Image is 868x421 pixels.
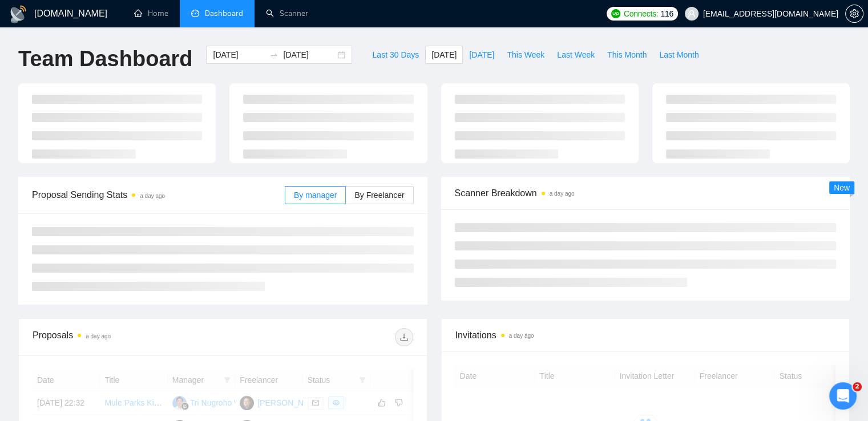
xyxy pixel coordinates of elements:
span: By Freelancer [354,191,404,200]
span: Invitations [455,328,836,342]
span: Last Week [557,48,595,61]
span: By manager [294,191,337,200]
span: dashboard [191,9,199,17]
a: setting [845,9,863,18]
button: Last Week [551,46,601,64]
span: Last 30 Days [372,48,419,61]
span: 116 [660,7,673,20]
button: This Month [601,46,653,64]
img: logo [9,5,27,23]
a: homeHome [134,9,168,18]
time: a day ago [140,193,165,199]
button: [DATE] [463,46,500,64]
div: Proposals [33,328,223,346]
span: This Month [607,48,647,61]
span: Dashboard [205,9,243,18]
time: a day ago [86,333,111,339]
span: Scanner Breakdown [455,186,837,200]
time: a day ago [550,191,575,197]
button: This Week [500,46,551,64]
span: Proposal Sending Stats [32,188,285,202]
span: 2 [853,382,862,391]
span: This Week [507,48,544,61]
span: to [269,50,278,59]
input: Start date [213,48,265,61]
span: Last Month [659,48,699,61]
span: setting [846,9,863,18]
button: setting [845,5,863,23]
span: New [834,183,850,192]
button: [DATE] [425,46,463,64]
span: [DATE] [431,48,457,61]
span: [DATE] [469,48,494,61]
span: swap-right [269,50,278,59]
button: Last 30 Days [366,46,425,64]
span: Connects: [624,7,658,20]
span: user [688,10,696,18]
img: upwork-logo.png [611,9,620,18]
input: End date [283,48,335,61]
h1: Team Dashboard [18,46,192,72]
iframe: Intercom live chat [829,382,857,410]
a: searchScanner [266,9,308,18]
button: Last Month [653,46,705,64]
time: a day ago [509,333,534,339]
